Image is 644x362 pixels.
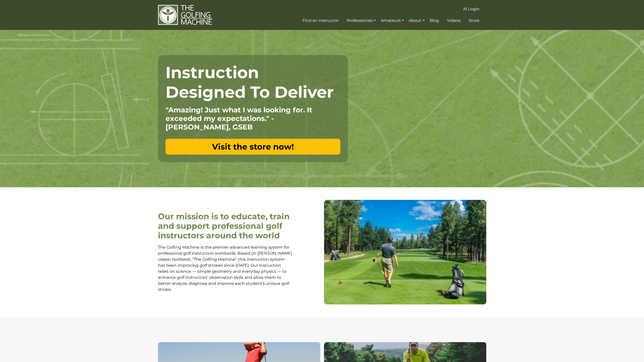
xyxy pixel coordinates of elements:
a: Visit the store now! [166,139,340,155]
a: Professionals [345,16,377,25]
a: AI Login [462,5,481,14]
span: Find an Instructor [302,18,339,23]
a: Store [467,16,481,25]
h1: Instruction Designed To Deliver [166,63,340,102]
a: Amateurs [380,16,405,25]
img: The Golfing Machine [158,5,212,25]
a: Find an Instructor [301,16,340,25]
a: Blog [428,16,440,25]
a: Videos [446,16,462,25]
a: About [408,16,426,25]
p: The Golfing Machine is the premier advanced learning system for professional golf instructors wor... [158,244,293,293]
span: Blog [430,18,439,23]
h2: Our mission is to educate, train and support professional golf instructors around the world [158,212,293,241]
p: "Amazing! Just what I was looking for. It exceeded my expectations." - [PERSON_NAME], GSEB [166,106,340,131]
span: Store [469,18,479,23]
span: AI Login [463,7,479,11]
span: Videos [447,18,461,23]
